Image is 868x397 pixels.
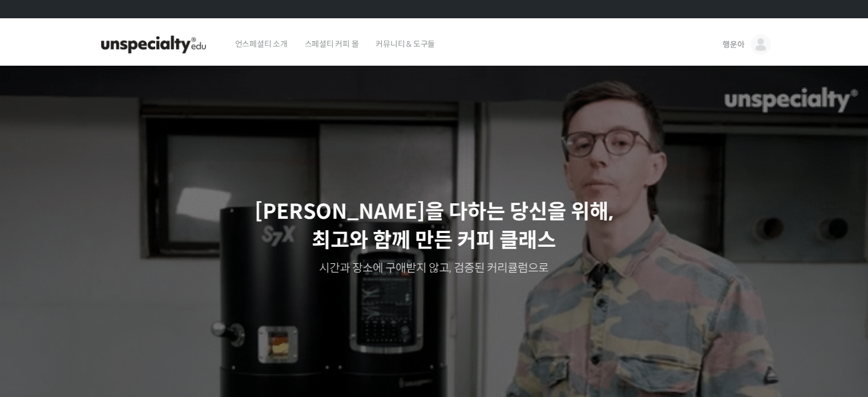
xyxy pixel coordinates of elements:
[11,260,857,276] p: 시간과 장소에 구애받지 않고, 검증된 커리큘럼으로
[376,22,435,66] span: 커뮤니티 & 도구들
[370,23,441,66] a: 커뮤니티 & 도구들
[11,198,857,255] p: [PERSON_NAME]을 다하는 당신을 위해, 최고와 함께 만든 커피 클래스
[722,23,770,66] a: 행운아
[235,22,288,66] span: 언스페셜티 소개
[299,23,365,66] a: 스페셜티 커피 몰
[229,23,293,66] a: 언스페셜티 소개
[305,22,359,66] span: 스페셜티 커피 몰
[722,39,744,50] span: 행운아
